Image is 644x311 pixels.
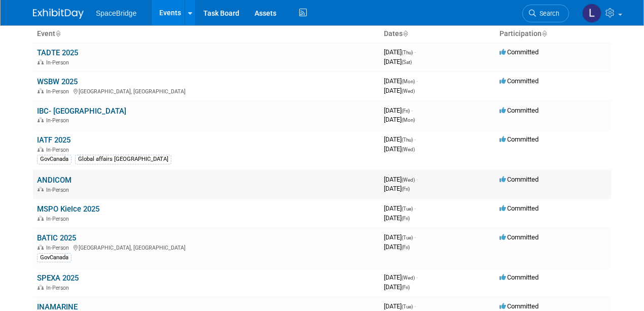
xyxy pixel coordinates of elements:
span: (Mon) [402,117,415,123]
span: In-Person [46,187,72,193]
span: SpaceBridge [96,9,136,17]
span: [DATE] [384,283,410,291]
span: In-Person [46,216,72,222]
span: In-Person [46,88,72,95]
span: (Fri) [402,216,410,221]
span: (Wed) [402,275,415,281]
img: Luminita Oprescu [582,4,601,23]
span: (Thu) [402,137,413,143]
img: In-Person Event [38,245,44,250]
th: Dates [380,25,495,43]
a: TADTE 2025 [37,48,78,57]
span: [DATE] [384,135,416,143]
a: SPEXA 2025 [37,273,79,283]
span: [DATE] [384,204,416,212]
a: IATF 2025 [37,135,70,145]
div: GovCanada [37,253,71,262]
span: - [414,233,416,241]
span: (Wed) [402,88,415,94]
span: Committed [499,204,539,212]
span: [DATE] [384,116,415,123]
span: [DATE] [384,87,415,94]
div: [GEOGRAPHIC_DATA], [GEOGRAPHIC_DATA] [37,243,376,251]
span: Committed [499,77,539,85]
span: [DATE] [384,77,418,85]
a: Sort by Event Name [55,29,60,38]
img: In-Person Event [38,187,44,192]
span: (Thu) [402,50,413,55]
img: In-Person Event [38,59,44,64]
span: (Wed) [402,147,415,152]
span: [DATE] [384,214,410,222]
th: Event [33,25,380,43]
span: Committed [499,176,539,183]
span: [DATE] [384,58,412,65]
span: [DATE] [384,107,413,114]
span: In-Person [46,147,72,153]
span: - [416,273,418,281]
span: [DATE] [384,302,416,310]
span: (Tue) [402,235,413,240]
span: Committed [499,135,539,143]
a: WSBW 2025 [37,77,78,86]
img: ExhibitDay [33,9,84,19]
span: In-Person [46,117,72,124]
span: [DATE] [384,48,416,56]
span: (Wed) [402,177,415,183]
span: [DATE] [384,145,415,153]
a: BATIC 2025 [37,233,76,243]
img: In-Person Event [38,216,44,221]
div: GovCanada [37,155,71,164]
span: [DATE] [384,273,418,281]
span: (Fri) [402,186,410,192]
a: IBC- [GEOGRAPHIC_DATA] [37,107,126,116]
th: Participation [495,25,611,43]
span: Search [536,10,559,17]
span: - [414,302,416,310]
span: In-Person [46,285,72,291]
span: (Mon) [402,79,415,84]
span: Committed [499,48,539,56]
span: (Tue) [402,206,413,212]
a: ANDICOM [37,176,71,185]
div: [GEOGRAPHIC_DATA], [GEOGRAPHIC_DATA] [37,87,376,95]
a: Sort by Participation Type [542,29,547,38]
img: In-Person Event [38,117,44,122]
span: - [416,176,418,183]
span: (Sat) [402,59,412,65]
span: [DATE] [384,185,410,192]
img: In-Person Event [38,147,44,152]
img: In-Person Event [38,285,44,290]
span: (Fri) [402,108,410,114]
span: - [411,107,413,114]
span: [DATE] [384,233,416,241]
a: Sort by Start Date [403,29,408,38]
span: Committed [499,302,539,310]
span: (Fri) [402,245,410,250]
span: (Fri) [402,285,410,290]
span: (Tue) [402,304,413,309]
a: Search [522,5,569,22]
span: In-Person [46,59,72,66]
span: [DATE] [384,243,410,251]
span: Committed [499,107,539,114]
span: [DATE] [384,176,418,183]
span: - [414,204,416,212]
span: Committed [499,233,539,241]
span: In-Person [46,245,72,251]
span: Committed [499,273,539,281]
img: In-Person Event [38,88,44,93]
span: - [414,135,416,143]
span: - [416,77,418,85]
a: MSPO Kielce 2025 [37,204,99,214]
div: Global affairs [GEOGRAPHIC_DATA] [75,155,171,164]
span: - [414,48,416,56]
